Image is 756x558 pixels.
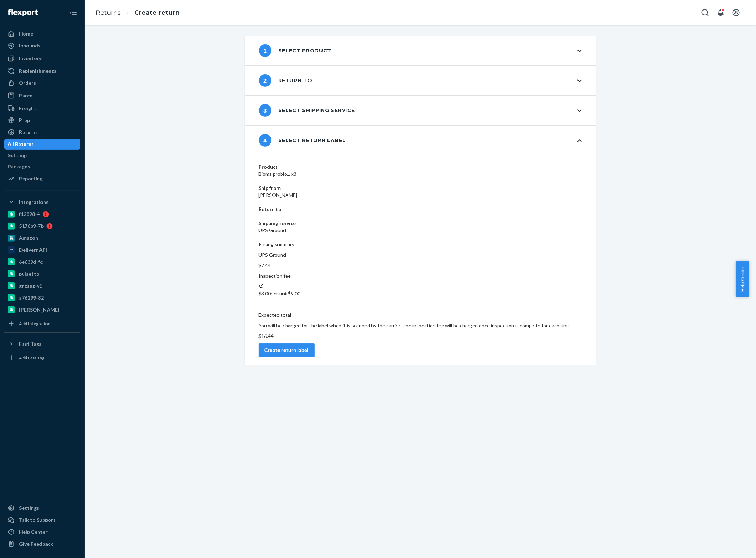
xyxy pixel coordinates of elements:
a: gnzsuz-v5 [4,280,80,291]
a: pulsetto [4,268,80,280]
p: $9.00 [259,290,582,297]
div: All Returns [8,141,34,148]
a: 5176b9-7b [4,220,80,232]
a: Amazon [4,232,80,244]
span: 3 [259,104,271,117]
p: Pricing summary [259,241,582,248]
div: Settings [19,505,39,512]
div: Inventory [19,55,42,62]
span: $3.00 per unit [259,290,288,296]
div: f12898-4 [19,211,40,218]
a: Prep [4,115,80,126]
div: Add Integration [19,321,50,327]
a: Returns [4,127,80,138]
div: a76299-82 [19,294,44,301]
div: Prep [19,117,30,124]
dt: Ship from [259,185,582,192]
p: $7.44 [259,262,582,269]
button: Give Feedback [4,538,80,550]
p: Expected total [259,312,582,319]
a: a76299-82 [4,292,80,303]
p: You will be charged for the label when it is scanned by the carrier. The inspection fee will be c... [259,322,582,329]
div: Select shipping service [259,104,355,117]
button: Open Search Box [698,6,712,20]
a: All Returns [4,139,80,150]
a: Settings [4,502,80,514]
div: Parcel [19,92,34,99]
a: Returns [96,9,121,17]
span: 4 [259,134,271,147]
div: Replenishments [19,68,56,75]
dt: Shipping service [259,220,582,227]
button: Fast Tags [4,338,80,349]
div: pulsetto [19,270,39,277]
span: 1 [259,44,271,57]
div: Add Fast Tag [19,355,44,361]
a: Inventory [4,53,80,64]
button: Open notifications [714,6,728,20]
img: Flexport logo [8,9,38,16]
a: [PERSON_NAME] [4,304,80,315]
div: Returns [19,129,38,136]
button: Close Navigation [66,6,80,20]
a: Reporting [4,173,80,184]
a: Parcel [4,90,80,101]
div: Select product [259,44,332,57]
a: Freight [4,103,80,114]
a: Add Integration [4,318,80,329]
div: Settings [8,152,28,159]
p: $16.44 [259,333,582,340]
a: Help Center [4,526,80,538]
p: Inspection fee [259,272,582,280]
div: Create return label [265,347,309,354]
div: Home [19,30,33,37]
dt: Return to [259,206,582,213]
div: Select return label [259,134,346,147]
a: f12898-4 [4,209,80,220]
div: Help Center [19,528,48,535]
button: Create return label [259,343,315,357]
dd: Bioma probio... x3 [259,171,582,178]
div: 5176b9-7b [19,223,44,230]
div: Talk to Support [19,517,56,524]
a: Talk to Support [4,514,80,526]
div: Packages [8,163,30,170]
a: Replenishments [4,65,80,77]
button: Help Center [736,261,749,297]
dt: Product [259,163,582,171]
div: Orders [19,79,36,86]
dd: [PERSON_NAME] [259,192,582,199]
button: Integrations [4,197,80,208]
div: gnzsuz-v5 [19,282,42,289]
a: Deliverr API [4,244,80,256]
div: Return to [259,74,312,87]
div: Amazon [19,235,38,242]
div: Reporting [19,175,43,182]
p: UPS Ground [259,251,582,258]
a: Settings [4,150,80,161]
div: Inbounds [19,42,40,49]
a: Home [4,28,80,39]
ol: breadcrumbs [90,2,185,23]
div: Give Feedback [19,540,53,547]
button: Open account menu [729,6,743,20]
a: Orders [4,77,80,89]
div: Integrations [19,199,49,206]
div: 6e639d-fc [19,258,43,265]
div: Fast Tags [19,340,42,347]
a: Create return [134,9,180,17]
a: Packages [4,161,80,172]
div: [PERSON_NAME] [19,306,60,313]
a: Inbounds [4,40,80,51]
div: Deliverr API [19,246,47,254]
a: 6e639d-fc [4,256,80,268]
div: Freight [19,105,36,112]
a: Add Fast Tag [4,352,80,364]
dd: UPS Ground [259,227,582,234]
span: 2 [259,74,271,87]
